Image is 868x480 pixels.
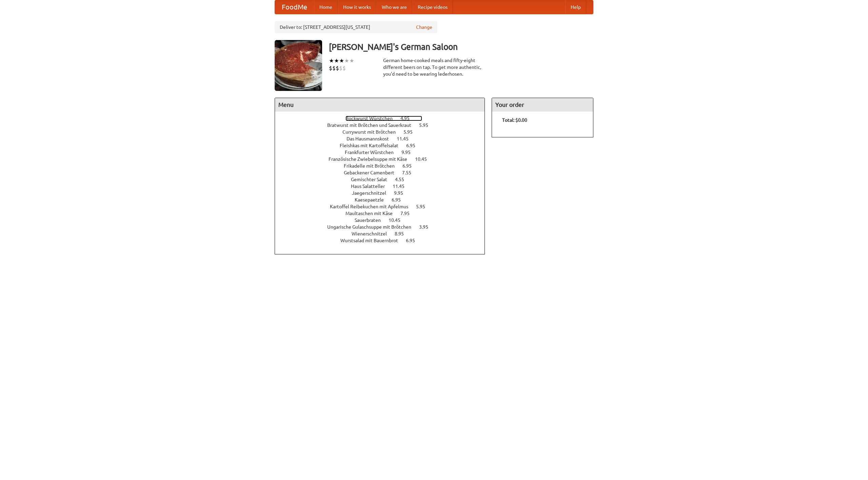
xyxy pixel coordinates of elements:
[352,231,394,236] span: Wienerschnitzel
[347,136,396,141] span: Das Hausmannskost
[393,184,411,189] span: 11.45
[332,64,336,72] li: $
[389,217,407,223] span: 10.45
[340,143,405,148] span: Fleishkas mit Kartoffelsalat
[329,64,332,72] li: $
[346,211,399,216] span: Maultaschen mit Käse
[340,238,428,243] a: Wurstsalad mit Bauernbrot 6.95
[334,57,339,64] li: ★
[402,170,418,175] span: 7.55
[351,177,394,182] span: Gemischter Salat
[565,0,586,14] a: Help
[419,122,435,128] span: 5.95
[340,143,428,148] a: Fleishkas mit Kartoffelsalat 6.95
[342,64,346,72] li: $
[355,197,413,203] a: Kaesepaetzle 6.95
[401,150,417,155] span: 9.95
[345,150,400,155] span: Frankfurter Würstchen
[346,116,422,121] a: Bockwurst Würstchen 4.95
[351,177,417,182] a: Gemischter Salat 4.55
[314,0,338,14] a: Home
[419,224,435,230] span: 3.95
[275,21,437,33] div: Deliver to: [STREET_ADDRESS][US_STATE]
[403,129,419,135] span: 5.95
[329,57,334,64] li: ★
[394,190,410,196] span: 9.95
[416,24,432,31] a: Change
[327,122,441,128] a: Bratwurst mit Brötchen und Sauerkraut 5.95
[344,170,424,175] a: Gebackener Camenbert 7.55
[327,224,418,230] span: Ungarische Gulaschsuppe mit Brötchen
[352,231,416,236] a: Wienerschnitzel 8.95
[376,0,412,14] a: Who we are
[395,231,411,236] span: 8.95
[349,57,354,64] li: ★
[406,238,422,243] span: 6.95
[327,224,441,230] a: Ungarische Gulaschsuppe mit Brötchen 3.95
[400,211,416,216] span: 7.95
[327,122,418,128] span: Bratwurst mit Brötchen und Sauerkraut
[330,204,438,209] a: Kartoffel Reibekuchen mit Apfelmus 5.95
[502,117,527,123] b: Total: $0.00
[406,143,422,148] span: 6.95
[329,40,593,54] h3: [PERSON_NAME]'s German Saloon
[355,197,391,203] span: Kaesepaetzle
[346,116,399,121] span: Bockwurst Würstchen
[415,156,434,162] span: 10.45
[346,211,422,216] a: Maultaschen mit Käse 7.95
[330,204,415,209] span: Kartoffel Reibekuchen mit Apfelmus
[352,190,416,196] a: Jaegerschnitzel 9.95
[412,0,453,14] a: Recipe videos
[275,98,485,112] h4: Menu
[392,197,408,203] span: 6.95
[344,163,401,169] span: Frikadelle mit Brötchen
[339,57,344,64] li: ★
[351,184,417,189] a: Haus Salatteller 11.45
[338,0,376,14] a: How it works
[344,170,401,175] span: Gebackener Camenbert
[492,98,593,112] h4: Your order
[400,116,416,121] span: 4.95
[416,204,432,209] span: 5.95
[355,217,388,223] span: Sauerbraten
[344,163,424,169] a: Frikadelle mit Brötchen 6.95
[329,156,414,162] span: Französische Zwiebelsuppe mit Käse
[344,57,349,64] li: ★
[397,136,415,141] span: 11.45
[402,163,418,169] span: 6.95
[342,129,402,135] span: Currywurst mit Brötchen
[351,184,392,189] span: Haus Salatteller
[342,129,425,135] a: Currywurst mit Brötchen 5.95
[345,150,423,155] a: Frankfurter Würstchen 9.95
[339,64,342,72] li: $
[383,57,485,77] div: German home-cooked meals and fifty-eight different beers on tap. To get more authentic, you'd nee...
[329,156,439,162] a: Französische Zwiebelsuppe mit Käse 10.45
[340,238,405,243] span: Wurstsalad mit Bauernbrot
[347,136,421,141] a: Das Hausmannskost 11.45
[336,64,339,72] li: $
[355,217,413,223] a: Sauerbraten 10.45
[275,40,322,91] img: angular.jpg
[395,177,411,182] span: 4.55
[352,190,393,196] span: Jaegerschnitzel
[275,0,314,14] a: FoodMe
